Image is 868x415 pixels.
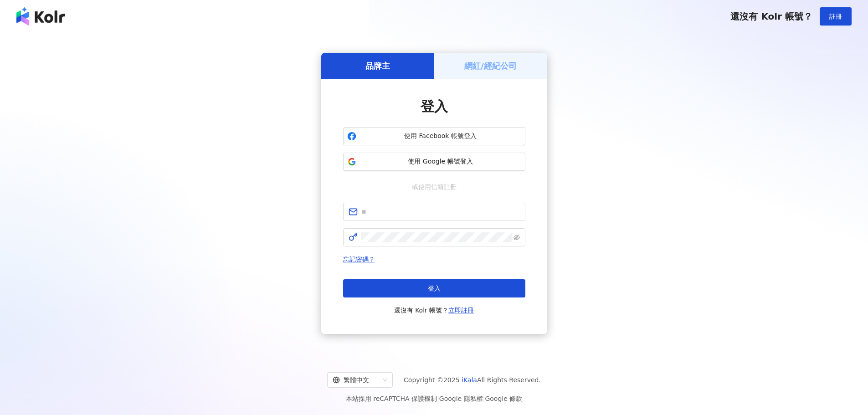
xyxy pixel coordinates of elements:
[428,285,441,292] span: 登入
[421,98,448,114] span: 登入
[343,127,525,145] button: 使用 Facebook 帳號登入
[343,256,375,263] a: 忘記密碼？
[360,132,521,141] span: 使用 Facebook 帳號登入
[404,374,541,385] span: Copyright © 2025 All Rights Reserved.
[16,7,65,26] img: logo
[406,182,463,192] span: 或使用信箱註冊
[360,157,521,166] span: 使用 Google 帳號登入
[439,395,483,402] a: Google 隱私權
[485,395,522,402] a: Google 條款
[365,60,390,72] h5: 品牌主
[829,13,842,20] span: 註冊
[346,393,522,404] span: 本站採用 reCAPTCHA 保護機制
[514,234,520,241] span: eye-invisible
[437,395,439,402] span: |
[820,7,852,26] button: 註冊
[483,395,485,402] span: |
[333,373,379,387] div: 繁體中文
[462,376,477,384] a: iKala
[730,11,812,22] span: 還沒有 Kolr 帳號？
[448,307,474,314] a: 立即註冊
[343,279,525,297] button: 登入
[394,305,474,316] span: 還沒有 Kolr 帳號？
[464,60,517,72] h5: 網紅/經紀公司
[343,153,525,171] button: 使用 Google 帳號登入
